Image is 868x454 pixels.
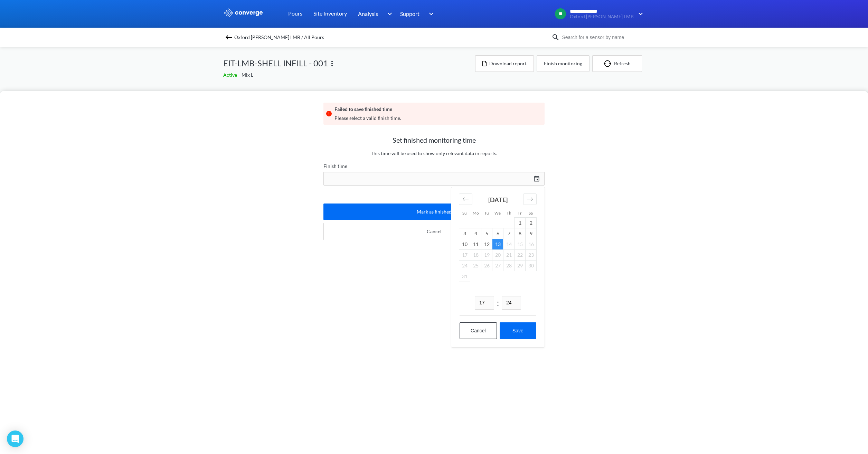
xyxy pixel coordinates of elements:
[507,210,511,215] small: Th
[529,210,533,215] small: Sa
[492,239,503,249] td: Selected. Wednesday, August 13, 2025
[551,33,560,41] img: icon-search.svg
[488,196,508,204] strong: [DATE]
[494,210,501,215] small: We
[323,150,545,157] p: This time will be used to show only relevant data in reports.
[481,239,492,249] td: Tuesday, August 12, 2025
[383,10,394,18] img: downArrow.svg
[473,210,479,215] small: Mo
[323,223,545,240] button: Cancel
[334,114,401,122] div: Please select a valid finish time.
[334,105,401,113] div: Failed to save finished time
[470,249,481,260] td: Not available. Monday, August 18, 2025
[484,210,489,215] small: Tu
[323,204,545,220] button: Mark as finished
[492,260,503,271] td: Not available. Wednesday, August 27, 2025
[492,228,503,239] td: Wednesday, August 6, 2025
[459,271,470,282] td: Not available. Sunday, August 31, 2025
[475,296,494,310] input: hh
[459,260,470,271] td: Not available. Sunday, August 24, 2025
[526,217,537,228] td: Saturday, August 2, 2025
[470,228,481,239] td: Monday, August 4, 2025
[424,10,435,18] img: downArrow.svg
[459,193,472,205] div: Move backward to switch to the previous month.
[526,239,537,249] td: Not available. Saturday, August 16, 2025
[560,34,643,41] input: Search for a sensor by name
[515,260,526,271] td: Not available. Friday, August 29, 2025
[518,210,522,215] small: Fr
[400,9,419,18] span: Support
[503,239,515,249] td: Not available. Thursday, August 14, 2025
[515,249,526,260] td: Not available. Friday, August 22, 2025
[470,239,481,249] td: Monday, August 11, 2025
[502,296,521,310] input: mm
[500,322,536,339] button: Save
[225,33,233,41] img: backspace.svg
[497,296,499,309] span: :
[526,228,537,239] td: Saturday, August 9, 2025
[515,239,526,249] td: Not available. Friday, August 15, 2025
[459,249,470,260] td: Not available. Sunday, August 17, 2025
[526,260,537,271] td: Not available. Saturday, August 30, 2025
[523,193,537,205] div: Move forward to switch to the next month.
[451,187,545,347] div: Calendar
[462,210,466,215] small: Su
[526,249,537,260] td: Not available. Saturday, August 23, 2025
[481,249,492,260] td: Not available. Tuesday, August 19, 2025
[323,136,545,144] h2: Set finished monitoring time
[481,228,492,239] td: Tuesday, August 5, 2025
[460,322,497,339] button: Cancel
[7,431,23,447] div: Open Intercom Messenger
[515,228,526,239] td: Friday, August 8, 2025
[503,260,515,271] td: Not available. Thursday, August 28, 2025
[358,9,378,18] span: Analysis
[634,10,645,18] img: downArrow.svg
[492,249,503,260] td: Not available. Wednesday, August 20, 2025
[459,228,470,239] td: Sunday, August 3, 2025
[503,228,515,239] td: Thursday, August 7, 2025
[323,162,545,170] label: Finish time
[470,260,481,271] td: Not available. Monday, August 25, 2025
[234,32,324,42] span: Oxford [PERSON_NAME] LMB / All Pours
[515,217,526,228] td: Friday, August 1, 2025
[481,260,492,271] td: Not available. Tuesday, August 26, 2025
[503,249,515,260] td: Not available. Thursday, August 21, 2025
[459,239,470,249] td: Sunday, August 10, 2025
[223,8,263,17] img: logo_ewhite.svg
[570,14,634,19] span: Oxford [PERSON_NAME] LMB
